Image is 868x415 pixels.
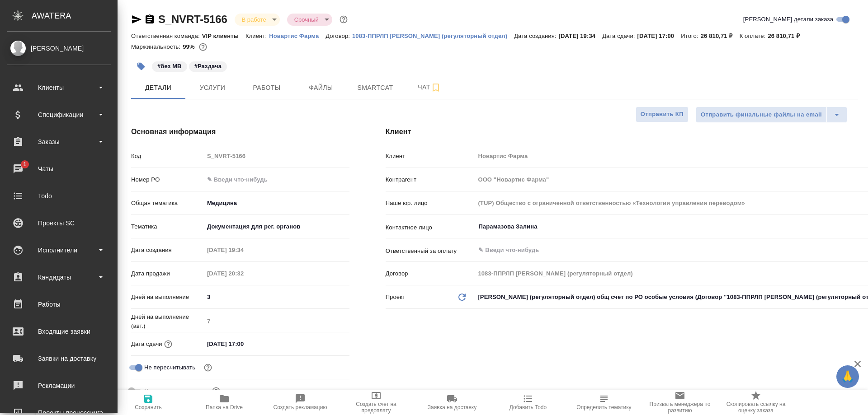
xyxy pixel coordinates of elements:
[204,173,349,186] input: ✎ Введи что-нибудь
[235,14,280,26] div: В работе
[7,162,111,176] div: Чаты
[430,82,441,93] svg: Подписаться
[299,82,343,93] span: Файлы
[269,32,325,39] a: Новартис Фарма
[7,43,111,53] div: [PERSON_NAME]
[509,404,547,410] span: Добавить Todo
[204,149,349,163] input: Пустое поле
[131,14,142,25] button: Скопировать ссылку для ЯМессенджера
[490,390,566,415] button: Добавить Todo
[204,337,283,350] input: ✎ Введи что-нибудь
[840,367,855,386] span: 🙏
[681,33,700,39] p: Итого:
[559,33,603,39] p: [DATE] 19:34
[354,82,397,93] span: Smartcat
[204,243,283,256] input: Пустое поле
[352,32,514,39] a: 1083-ППРЛП [PERSON_NAME] (регуляторный отдел)
[701,33,740,39] p: 26 810,71 ₽
[428,404,476,410] span: Заявка на доставку
[18,160,32,169] span: 1
[183,43,197,50] p: 99%
[287,14,332,26] div: В работе
[701,110,822,120] span: Отправить финальные файлы на email
[131,246,204,255] p: Дата создания
[696,107,827,123] button: Отправить финальные файлы на email
[636,107,689,122] button: Отправить КП
[131,269,204,278] p: Дата продажи
[194,62,222,71] p: #Раздача
[137,82,180,93] span: Детали
[210,385,222,397] button: Выбери, если сб и вс нужно считать рабочими днями для выполнения заказа.
[7,325,111,338] div: Входящие заявки
[186,390,262,415] button: Папка на Drive
[202,362,214,373] button: Включи, если не хочешь, чтобы указанная дата сдачи изменилась после переставления заказа в 'Подтв...
[188,62,228,70] span: Раздача
[7,352,111,365] div: Заявки на доставку
[740,33,768,39] p: К оплате:
[2,293,115,316] a: Работы
[144,14,155,25] button: Скопировать ссылку
[292,16,321,23] button: Срочный
[2,347,115,370] a: Заявки на доставку
[262,390,338,415] button: Создать рекламацию
[642,390,718,415] button: Призвать менеджера по развитию
[647,401,712,414] span: Призвать менеджера по развитию
[131,43,183,50] p: Маржинальность:
[131,152,204,161] p: Код
[7,379,111,392] div: Рекламации
[718,390,794,415] button: Скопировать ссылку на оценку заказа
[204,196,349,211] div: Медицина
[566,390,642,415] button: Определить тематику
[386,199,475,208] p: Наше юр. лицо
[2,212,115,234] a: Проекты SC
[7,108,111,121] div: Спецификации
[743,15,833,24] span: [PERSON_NAME] детали заказа
[269,33,325,39] p: Новартис Фарма
[723,401,788,414] span: Скопировать ссылку на оценку заказа
[144,387,203,396] span: Учитывать выходные
[414,390,490,415] button: Заявка на доставку
[641,109,684,120] span: Отправить КП
[7,135,111,149] div: Заказы
[386,247,475,256] p: Ответственный за оплату
[2,158,115,180] a: 1Чаты
[7,298,111,311] div: Работы
[386,152,475,161] p: Клиент
[135,404,162,410] span: Сохранить
[131,126,349,137] h4: Основная информация
[514,33,558,39] p: Дата создания:
[131,222,204,231] p: Тематика
[274,404,327,410] span: Создать рекламацию
[2,185,115,207] a: Todo
[202,33,245,39] p: VIP клиенты
[2,320,115,343] a: Входящие заявки
[204,219,349,234] div: Документация для рег. органов
[245,33,269,39] p: Клиент:
[158,13,227,25] a: S_NVRT-5166
[245,82,288,93] span: Работы
[204,290,349,303] input: ✎ Введи что-нибудь
[7,243,111,257] div: Исполнители
[204,267,283,280] input: Пустое поле
[131,293,204,302] p: Дней на выполнение
[2,374,115,397] a: Рекламации
[7,81,111,94] div: Клиенты
[157,62,182,71] p: #без МВ
[325,33,352,39] p: Договор:
[386,175,475,184] p: Контрагент
[131,175,204,184] p: Номер PO
[7,189,111,203] div: Todo
[144,363,195,372] span: Не пересчитывать
[110,390,186,415] button: Сохранить
[131,340,162,349] p: Дата сдачи
[576,404,631,410] span: Определить тематику
[131,33,202,39] p: Ответственная команда:
[344,401,409,414] span: Создать счет на предоплату
[206,404,243,410] span: Папка на Drive
[637,33,681,39] p: [DATE] 17:00
[162,338,174,350] button: Если добавить услуги и заполнить их объемом, то дата рассчитается автоматически
[602,33,637,39] p: Дата сдачи:
[151,62,188,70] span: без МВ
[386,293,406,302] p: Проект
[131,199,204,208] p: Общая тематика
